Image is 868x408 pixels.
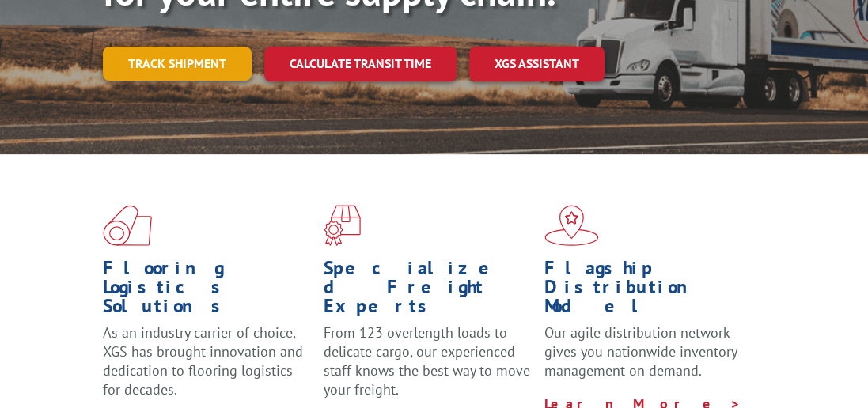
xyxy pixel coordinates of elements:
img: xgs-icon-flagship-distribution-model-red [544,205,599,246]
a: Calculate transit time [264,47,457,81]
span: Our agile distribution network gives you nationwide inventory management on demand. [544,323,737,380]
a: Track shipment [103,47,252,80]
a: XGS ASSISTANT [469,47,605,81]
img: xgs-icon-focused-on-flooring-red [324,205,361,246]
h1: Specialized Freight Experts [324,259,533,323]
h1: Flagship Distribution Model [544,259,753,323]
img: xgs-icon-total-supply-chain-intelligence-red [103,205,152,246]
h1: Flooring Logistics Solutions [103,259,312,323]
span: As an industry carrier of choice, XGS has brought innovation and dedication to flooring logistics... [103,323,303,398]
